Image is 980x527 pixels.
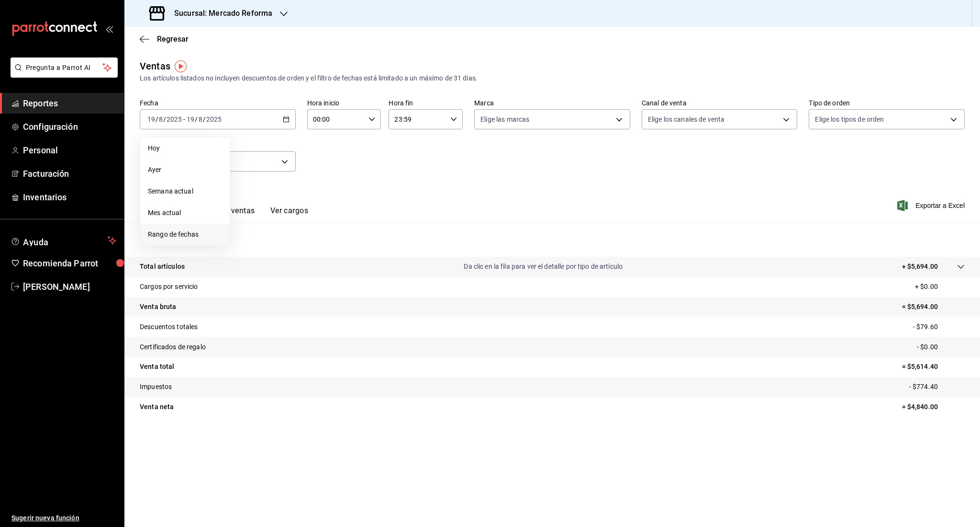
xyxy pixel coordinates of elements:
span: / [156,115,158,123]
span: Ayer [148,165,222,175]
span: Elige los canales de venta [648,115,724,124]
div: navigation tabs [155,206,308,222]
span: Semana actual [148,186,222,196]
span: Mes actual [148,208,222,218]
button: Exportar a Excel [899,200,965,211]
label: Tipo de orden [809,100,965,106]
button: open_drawer_menu [105,25,113,33]
p: - $79.60 [913,322,965,332]
input: ---- [206,115,222,123]
img: Tooltip marker [175,60,187,72]
div: Ventas [140,59,170,73]
p: Venta neta [140,402,174,412]
p: Descuentos totales [140,322,198,332]
label: Marca [474,100,630,106]
label: Hora fin [389,100,463,106]
span: Hoy [148,143,222,153]
input: -- [158,115,163,123]
p: + $5,694.00 [902,262,938,272]
label: Canal de venta [642,100,798,106]
p: Da clic en la fila para ver el detalle por tipo de artículo [464,262,623,272]
span: Rango de fechas [148,229,222,240]
p: = $5,614.40 [902,362,965,372]
p: - $774.40 [909,382,965,392]
p: = $4,840.00 [902,402,965,412]
button: Regresar [140,34,189,44]
p: Venta bruta [140,302,176,312]
input: -- [147,115,156,123]
span: [PERSON_NAME] [23,280,116,293]
p: Venta total [140,362,174,372]
p: Resumen [140,234,965,245]
span: Personal [23,144,116,157]
label: Fecha [140,100,296,106]
label: Hora inicio [307,100,381,106]
span: Configuración [23,120,116,133]
span: Ayuda [23,235,104,246]
button: Ver cargos [270,206,309,222]
p: = $5,694.00 [902,302,965,312]
span: / [203,115,206,123]
span: Elige los tipos de orden [815,115,884,124]
span: - [183,115,185,123]
span: Regresar [157,34,189,44]
div: Los artículos listados no incluyen descuentos de orden y el filtro de fechas está limitado a un m... [140,73,965,83]
span: Reportes [23,97,116,110]
span: / [195,115,198,123]
p: - $0.00 [917,342,965,352]
a: Pregunta a Parrot AI [7,69,118,80]
p: Certificados de regalo [140,342,206,352]
p: Total artículos [140,262,185,272]
span: / [163,115,166,123]
p: Impuestos [140,382,172,392]
input: -- [198,115,203,123]
button: Pregunta a Parrot AI [11,57,118,78]
span: Inventarios [23,191,116,204]
button: Ver ventas [217,206,255,222]
span: Elige las marcas [480,115,529,124]
p: Cargos por servicio [140,282,198,292]
span: Facturación [23,167,116,180]
input: ---- [166,115,182,123]
p: + $0.00 [915,282,965,292]
input: -- [186,115,195,123]
span: Sugerir nueva función [11,513,116,523]
span: Pregunta a Parrot AI [26,63,103,73]
span: Recomienda Parrot [23,257,116,270]
h3: Sucursal: Mercado Reforma [167,8,272,19]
